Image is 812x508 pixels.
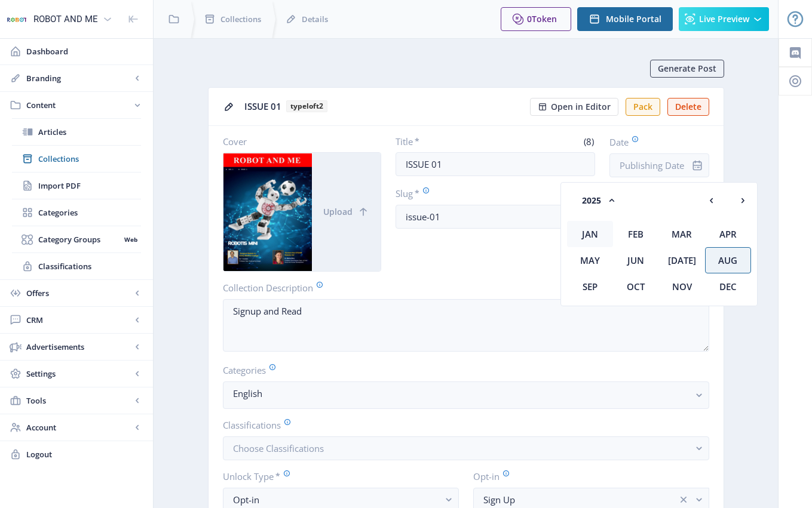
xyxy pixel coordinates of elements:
[223,136,372,147] label: Cover
[302,13,328,25] span: Details
[26,45,143,57] span: Dashboard
[501,7,571,31] button: 0Token
[26,287,131,299] span: Offers
[609,153,709,177] input: Publishing Date
[12,119,141,145] a: Articles
[613,273,659,300] div: Oct
[396,136,491,147] label: Title
[312,153,381,271] button: Upload
[659,273,705,300] div: Nov
[38,153,141,165] span: Collections
[613,221,659,247] div: Feb
[679,7,769,31] button: Live Preview
[12,173,141,199] a: Import PDF
[26,448,143,460] span: Logout
[38,207,141,218] span: Categories
[577,7,673,31] button: Mobile Portal
[120,233,141,245] nb-badge: Web
[223,364,700,377] label: Categories
[659,247,705,273] div: [DATE]
[606,14,661,24] span: Mobile Portal
[567,273,613,300] div: Sep
[233,442,324,454] span: Choose Classifications
[659,221,705,247] div: Mar
[26,314,131,326] span: CRM
[699,14,749,24] span: Live Preview
[582,136,595,147] span: (8)
[562,478,652,501] button: Discard Changes
[12,226,141,253] a: Category GroupsWeb
[571,189,629,213] button: 2025
[567,221,613,247] div: Jan
[691,159,703,171] nb-icon: info
[661,478,740,501] button: Save Changes
[220,13,261,25] span: Collections
[223,281,461,294] label: Collection Description
[551,102,611,112] span: Open in Editor
[26,341,131,353] span: Advertisements
[626,98,660,116] button: Pack
[233,386,690,401] nb-select-label: English
[7,10,26,29] img: properties.app_icon.png
[396,187,547,200] label: Slug
[33,6,98,32] div: ROBOT AND ME
[12,199,141,226] a: Categories
[396,152,595,176] input: Type Collection Title ...
[532,13,557,24] span: Token
[223,418,700,432] label: Classifications
[12,253,141,279] a: Classifications
[667,98,709,116] button: Delete
[396,205,709,229] input: this-is-how-a-slug-looks-like
[705,273,751,300] div: Dec
[609,136,700,149] label: Date
[26,395,131,407] span: Tools
[38,180,141,192] span: Import PDF
[223,381,709,409] button: English
[530,98,618,116] button: Open in Editor
[38,233,120,245] span: Category Groups
[38,260,141,272] span: Classifications
[26,368,131,380] span: Settings
[38,126,141,138] span: Articles
[26,72,131,84] span: Branding
[613,247,659,273] div: Jun
[650,60,724,78] button: Generate Post
[244,97,523,116] div: ISSUE 01
[323,207,353,217] span: Upload
[286,100,327,112] b: typeloft2
[705,221,751,247] div: Apr
[567,247,613,273] div: May
[26,421,131,433] span: Account
[223,436,709,460] button: Choose Classifications
[658,64,716,73] span: Generate Post
[26,99,131,111] span: Content
[705,247,751,273] div: Aug
[12,146,141,172] a: Collections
